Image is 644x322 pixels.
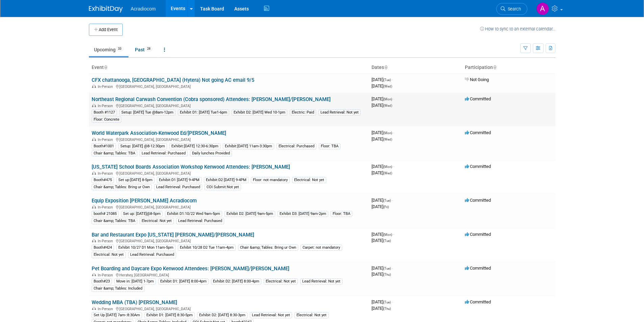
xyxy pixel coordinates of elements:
a: Pet Boarding and Daycare Expo Kenwood Attendees: [PERSON_NAME]/[PERSON_NAME] [92,266,289,272]
a: Equip Exposition [PERSON_NAME] Acradiocom [92,198,197,204]
span: [DATE] [372,306,391,311]
a: Wedding MBA (TBA) [PERSON_NAME] [92,299,177,305]
div: Chair &amp; Tables: TBA [92,218,137,224]
span: Committed [465,232,491,237]
div: Electrical: Not yet [264,278,298,284]
div: Exhibit D1: [DATE] Tue1-6pm [178,109,229,116]
div: Floor: not mandatory [251,177,290,183]
span: In-Person [98,273,115,277]
div: Daily lunches Provided [190,150,232,156]
div: Exhibit D1: [DATE] 8:00-4pm [158,278,209,284]
div: [GEOGRAPHIC_DATA], [GEOGRAPHIC_DATA] [92,306,366,311]
div: Exhibit 10/28 D2 Tue 11am-4pm [178,245,236,251]
span: (Mon) [383,165,392,169]
div: COI Submit:Not yet [205,184,241,190]
th: Participation [462,62,555,73]
span: [DATE] [372,77,393,82]
a: Bar and Restaurant Expo [US_STATE] [PERSON_NAME]/[PERSON_NAME] [92,232,254,238]
div: Exhibit D2: [DATE] 8:30-3pm [197,312,247,318]
th: Event [89,62,369,73]
span: - [393,96,394,101]
span: [DATE] [372,266,393,271]
div: Exhibit D1:10/22 Wed 9am-5pm [165,211,222,217]
span: (Thu) [383,273,391,276]
img: Amanda Nazarko [536,2,549,15]
a: World Waterpark Association-Kenwood Ed/[PERSON_NAME] [92,130,226,136]
span: Committed [465,164,491,169]
span: [DATE] [372,137,392,142]
div: Floor: TBA [319,143,340,149]
span: [DATE] [372,272,391,277]
div: Exhibit:D2 [DATE] 9-4PM [204,177,248,183]
div: Lead Retrieval: Purchased [176,218,224,224]
span: Committed [465,96,491,101]
span: (Thu) [383,307,391,311]
span: (Tue) [383,300,391,304]
div: Exhibit:D1 [DATE] 9-4PM [157,177,201,183]
span: Search [505,6,521,11]
span: [DATE] [372,103,392,108]
img: In-Person Event [92,84,96,88]
div: Carpet: not mandatory [301,245,342,251]
div: Chair &amp; Tables: Included [92,286,144,292]
div: Chair &amp; Tables: Bring ur Own [92,184,152,190]
span: (Wed) [383,84,392,88]
a: [US_STATE] School Boards Association Workshop Kenwood Attendees: [PERSON_NAME] [92,164,290,170]
div: Exhibit D3: [DATE] 9am-2pm [278,211,328,217]
div: Electrical: Purchased [277,143,316,149]
span: [DATE] [372,232,394,237]
div: [GEOGRAPHIC_DATA], [GEOGRAPHIC_DATA] [92,204,366,209]
div: Chair &amp; Tables: TBA [92,150,137,156]
span: (Mon) [383,233,392,237]
span: In-Person [98,239,115,243]
span: Committed [465,299,491,304]
div: Booth #1127 [92,109,117,116]
div: Exhibit D2: [DATE] Wed 10-1pm [232,109,287,116]
div: Exhibit D1: [DATE] 8:30-5pm [144,312,195,318]
span: (Wed) [383,171,392,175]
div: Lead Retrieval: Purchased [154,184,202,190]
div: [GEOGRAPHIC_DATA], [GEOGRAPHIC_DATA] [92,137,366,142]
span: - [392,266,393,271]
span: In-Person [98,205,115,209]
span: - [392,198,393,203]
div: Lead Retrieval: Purchased [140,150,188,156]
a: Search [496,3,527,15]
span: In-Person [98,104,115,108]
a: Upcoming33 [89,43,128,56]
img: In-Person Event [92,138,96,141]
div: Move in: [DATE] 1-7pm [114,278,156,284]
span: (Mon) [383,131,392,135]
span: [DATE] [372,204,389,209]
div: Exhibit:[DATE] 12:30-6:30pm [169,143,220,149]
span: - [392,299,393,304]
span: (Wed) [383,138,392,141]
div: Electrical: Not yet [92,252,126,258]
div: Floor: TBA [331,211,352,217]
div: [GEOGRAPHIC_DATA], [GEOGRAPHIC_DATA] [92,170,366,176]
div: Exhibit D2: [DATE] 9am-5pm [224,211,275,217]
span: [DATE] [372,83,392,89]
div: Electrical: Not yet [140,218,174,224]
span: Committed [465,130,491,135]
a: CFX chattanooga, [GEOGRAPHIC_DATA] (Hytera) Not going AC email 9/5 [92,77,254,83]
span: (Tue) [383,78,391,82]
div: Hershey, [GEOGRAPHIC_DATA] [92,272,366,277]
div: Electrical: Not yet [292,177,326,183]
div: Booth#23 [92,278,112,284]
div: booth# 21085 [92,211,119,217]
span: [DATE] [372,130,394,135]
div: Setup: [DATE] @8-12:30pm [118,143,167,149]
span: - [393,232,394,237]
span: [DATE] [372,164,394,169]
div: Set Up [DATE] 7am-:8:30Am [92,312,142,318]
div: Lead Retrieval: Not yet [318,109,361,116]
span: [DATE] [372,96,394,101]
div: Floor: Concrete [92,117,121,123]
div: Setup: [DATE] Tue @8am-12pm [119,109,175,116]
span: (Tue) [383,239,391,243]
div: Set up: [DATE]@8-5pm [121,211,163,217]
span: [DATE] [372,198,393,203]
div: Exhibit D2: [DATE] 8:00-4pm [211,278,261,284]
a: Past28 [130,43,158,56]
